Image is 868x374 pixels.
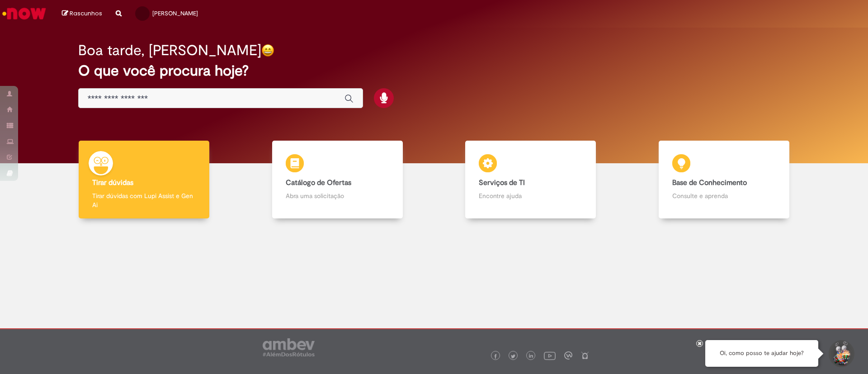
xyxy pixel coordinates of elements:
[286,191,389,200] p: Abra uma solicitação
[511,354,515,359] img: logo_footer_twitter.png
[152,9,198,17] span: [PERSON_NAME]
[627,141,821,219] a: Base de Conhecimento Consulte e aprenda
[672,191,776,200] p: Consulte e aprenda
[92,178,133,187] b: Tirar dúvidas
[47,141,241,219] a: Tirar dúvidas Tirar dúvidas com Lupi Assist e Gen Ai
[263,338,315,356] img: logo_footer_ambev_rotulo_gray.png
[544,350,556,361] img: logo_footer_youtube.png
[78,63,790,79] h2: O que você procura hoje?
[261,44,274,57] img: happy-face.png
[479,178,525,187] b: Serviços de TI
[705,340,818,367] div: Oi, como posso te ajudar hoje?
[827,340,854,367] button: Iniciar Conversa de Suporte
[78,43,261,58] h2: Boa tarde, [PERSON_NAME]
[92,191,196,209] p: Tirar dúvidas com Lupi Assist e Gen Ai
[70,9,102,18] span: Rascunhos
[1,5,47,23] img: ServiceNow
[672,178,747,187] b: Base de Conhecimento
[241,141,434,219] a: Catálogo de Ofertas Abra uma solicitação
[493,354,498,359] img: logo_footer_facebook.png
[286,178,351,187] b: Catálogo de Ofertas
[434,141,627,219] a: Serviços de TI Encontre ajuda
[479,191,582,200] p: Encontre ajuda
[62,9,102,18] a: Rascunhos
[581,351,589,360] img: logo_footer_naosei.png
[529,354,533,359] img: logo_footer_linkedin.png
[564,351,572,360] img: logo_footer_workplace.png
